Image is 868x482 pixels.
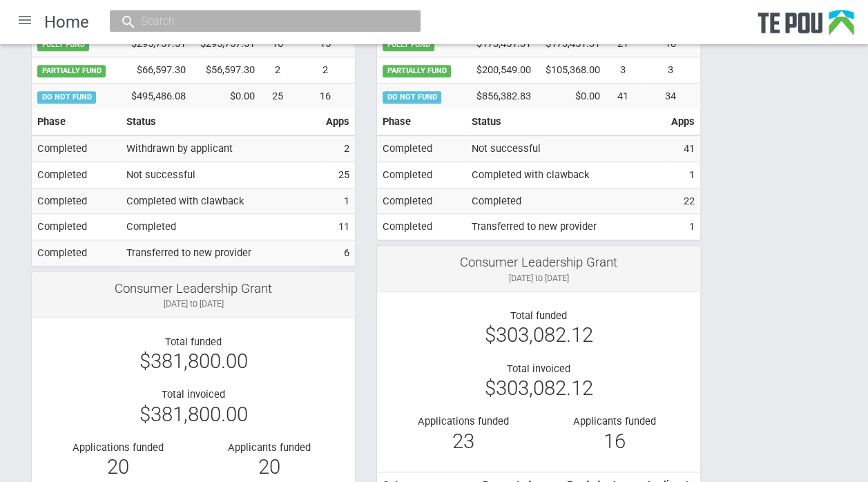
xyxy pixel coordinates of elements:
[42,388,345,401] div: Total invoiced
[121,188,320,214] td: Completed with clawback
[466,214,666,240] td: Transferred to new provider
[121,214,320,240] td: Completed
[383,91,441,104] span: DO NOT FUND
[119,57,191,83] td: $66,597.30
[320,109,355,135] th: Apps
[121,240,320,266] td: Transferred to new provider
[387,382,690,394] div: $303,082.12
[387,363,690,375] div: Total invoiced
[32,214,121,240] td: Completed
[466,188,666,214] td: Completed
[465,57,537,83] td: $200,549.00
[42,336,345,348] div: Total funded
[320,188,355,214] td: 1
[377,135,466,162] td: Completed
[37,65,106,77] span: PARTIALLY FUND
[537,57,606,83] td: $105,368.00
[387,329,690,341] div: $303,082.12
[37,39,89,51] span: FULLY FUND
[666,214,700,240] td: 1
[549,415,679,427] div: Applicants funded
[320,162,355,188] td: 25
[32,135,121,162] td: Completed
[387,256,690,269] div: Consumer Leadership Grant
[383,39,434,51] span: FULLY FUND
[121,162,320,188] td: Not successful
[42,282,345,295] div: Consumer Leadership Grant
[377,188,466,214] td: Completed
[260,83,295,108] td: 25
[204,441,334,454] div: Applicants funded
[32,188,121,214] td: Completed
[537,83,606,108] td: $0.00
[37,91,96,104] span: DO NOT FUND
[377,162,466,188] td: Completed
[387,272,690,285] div: [DATE] to [DATE]
[666,188,700,214] td: 22
[398,435,528,447] div: 23
[137,14,380,28] input: Search
[191,57,260,83] td: $56,597.30
[119,83,191,108] td: $495,486.08
[377,109,466,135] th: Phase
[42,298,345,310] div: [DATE] to [DATE]
[32,162,121,188] td: Completed
[204,461,334,473] div: 20
[666,162,700,188] td: 1
[466,135,666,162] td: Not successful
[42,408,345,421] div: $381,800.00
[32,240,121,266] td: Completed
[466,109,666,135] th: Status
[666,109,700,135] th: Apps
[295,83,355,108] td: 16
[465,83,537,108] td: $856,382.83
[295,57,355,83] td: 2
[121,135,320,162] td: Withdrawn by applicant
[466,162,666,188] td: Completed with clawback
[640,57,700,83] td: 3
[549,435,679,447] div: 16
[121,109,320,135] th: Status
[606,57,640,83] td: 3
[377,214,466,240] td: Completed
[191,83,260,108] td: $0.00
[320,240,355,266] td: 6
[666,135,700,162] td: 41
[387,309,690,322] div: Total funded
[383,65,451,77] span: PARTIALLY FUND
[42,355,345,367] div: $381,800.00
[52,461,183,473] div: 20
[320,135,355,162] td: 2
[606,83,640,108] td: 41
[32,109,121,135] th: Phase
[640,83,700,108] td: 34
[320,214,355,240] td: 11
[260,57,295,83] td: 2
[398,415,528,427] div: Applications funded
[52,441,183,454] div: Applications funded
